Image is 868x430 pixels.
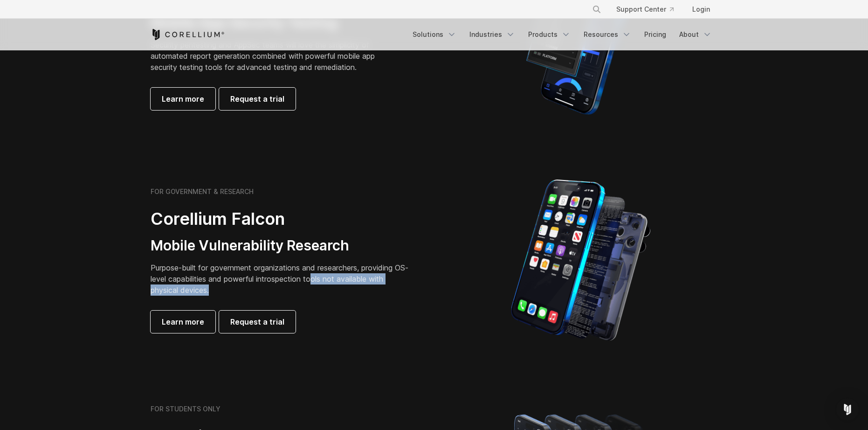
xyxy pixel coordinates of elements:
[230,93,284,104] span: Request a trial
[162,316,204,327] span: Learn more
[151,405,220,413] h6: FOR STUDENTS ONLY
[407,26,717,43] div: Navigation Menu
[151,88,215,110] a: Learn more
[151,187,254,196] h6: FOR GOVERNMENT & RESEARCH
[151,208,412,229] h2: Corellium Falcon
[219,88,296,110] a: Request a trial
[674,26,717,43] a: About
[151,311,215,333] a: Learn more
[588,1,605,18] button: Search
[162,93,204,104] span: Learn more
[510,179,651,342] img: iPhone model separated into the mechanics used to build the physical device.
[151,262,412,296] p: Purpose-built for government organizations and researchers, providing OS-level capabilities and p...
[230,316,284,327] span: Request a trial
[685,1,717,18] a: Login
[639,26,672,43] a: Pricing
[407,26,462,43] a: Solutions
[151,237,412,255] h3: Mobile Vulnerability Research
[151,39,389,73] p: Security pentesting and AppSec teams will love the simplicity of automated report generation comb...
[219,311,296,333] a: Request a trial
[581,1,717,18] div: Navigation Menu
[836,398,859,421] div: Open Intercom Messenger
[151,29,225,40] a: Corellium Home
[464,26,521,43] a: Industries
[578,26,637,43] a: Resources
[609,1,681,18] a: Support Center
[523,26,576,43] a: Products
